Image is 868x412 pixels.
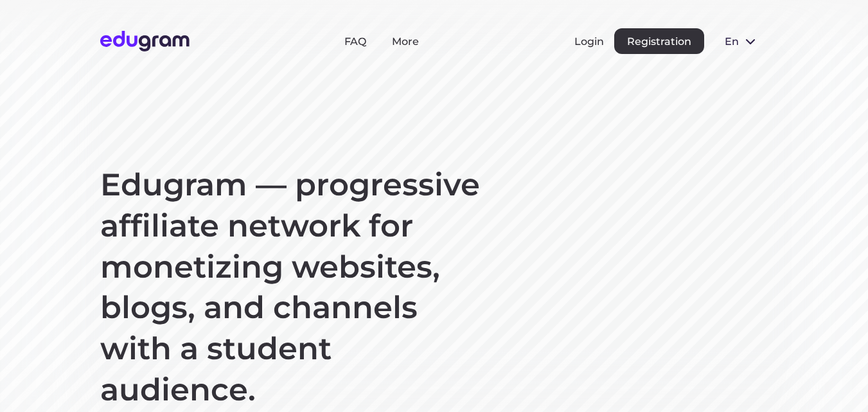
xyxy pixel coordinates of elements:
a: FAQ [344,35,366,48]
span: en [725,35,738,48]
button: Registration [614,28,704,54]
h1: Edugram — progressive affiliate network for monetizing websites, blogs, and channels with a stude... [100,165,486,411]
button: en [714,28,768,54]
img: Edugram Logo [100,31,190,51]
button: Login [574,35,604,48]
a: More [392,35,419,48]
